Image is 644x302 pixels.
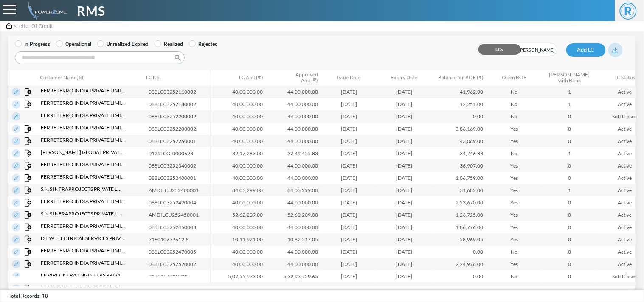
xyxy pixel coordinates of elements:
td: 31,682.00 [432,184,487,196]
td: 088LC03252400001 [145,172,214,184]
td: 40,00,000.00 [211,282,266,295]
label: In Progress [15,40,50,48]
span: [PERSON_NAME] Global Private Limited (ACC5613989) [41,148,126,156]
td: [DATE] [321,233,377,246]
td: 44,00,000.00 [266,196,321,209]
label: Operational [56,40,91,48]
span: Ferreterro India Private Limited (ACC0005516) [41,247,126,254]
td: 10,11,921.00 [211,233,266,246]
img: Edit LC [12,186,20,195]
td: No [487,86,542,98]
td: 40,00,000.00 [211,221,266,233]
td: 52,62,209.00 [266,209,321,221]
td: 44,00,000.00 [266,221,321,233]
td: 40,00,000.00 [211,258,266,270]
td: 088LC03252260001 [145,135,214,147]
td: [DATE] [321,258,377,270]
td: 088LC03252520002 [145,258,214,270]
td: 0.00 [432,270,487,282]
td: [DATE] [321,98,377,110]
th: Open BOE: activate to sort column ascending [487,70,542,85]
td: 0 [542,196,597,209]
td: Yes [487,233,542,246]
td: [DATE] [377,86,432,98]
td: 44,00,000.00 [266,98,321,110]
img: Edit LC [12,285,20,293]
td: 40,00,000.00 [211,159,266,172]
td: [DATE] [321,159,377,172]
th: BOEs with Bank: activate to sort column ascending [542,70,597,85]
td: No [487,147,542,159]
span: ENVIRO INFRA ENGINEERS PRIVATE LIMITED (ACC0446164) [41,271,126,279]
th: LC Amt (₹): activate to sort column ascending [211,70,266,85]
img: Map Invoice [25,88,32,96]
img: Edit LC [12,88,20,96]
td: [DATE] [377,209,432,221]
img: Map Invoice [25,199,32,207]
img: Map Invoice [25,125,32,133]
td: 088LC03252200002 [145,110,214,123]
td: 0 [542,233,597,246]
span: Total Records: 18 [8,292,48,300]
td: 44,00,000.00 [266,246,321,258]
th: Customer Name(Id): activate to sort column ascending [37,70,143,85]
img: Edit LC [12,248,20,256]
td: 088LC03252110002 [145,86,214,98]
td: Yes [487,209,542,221]
td: 40,00,000.00 [211,86,266,98]
td: Yes [487,184,542,196]
img: Edit LC [12,162,20,170]
th: Approved Amt (₹) : activate to sort column ascending [266,70,321,85]
td: [DATE] [321,86,377,98]
td: 0 [542,246,597,258]
td: 44,00,000.00 [266,86,321,98]
img: Edit LC [12,260,20,268]
td: [DATE] [377,233,432,246]
td: [DATE] [321,135,377,147]
td: No [487,110,542,123]
td: [DATE] [377,246,432,258]
img: Map Invoice [25,236,32,243]
td: [DATE] [321,184,377,196]
td: Yes [487,258,542,270]
label: Unrealized Expired [97,40,149,48]
td: 088LC03252470005 [145,246,214,258]
td: [DATE] [321,221,377,233]
label: Rejected [189,40,218,48]
td: 088LC03252340002 [145,159,214,172]
td: Yes [487,221,542,233]
td: [DATE] [377,159,432,172]
img: Edit LC [12,174,20,182]
td: 0 [542,209,597,221]
th: Balance for BOE (₹): activate to sort column ascending [432,70,487,85]
td: 1 [542,98,597,110]
span: RMS [77,1,106,20]
td: 58,969.05 [432,233,487,246]
td: [DATE] [377,258,432,270]
td: [DATE] [321,110,377,123]
td: 84,03,299.00 [211,184,266,196]
span: Ferreterro India Private Limited (ACC0005516) [40,284,125,291]
img: Map Invoice [25,224,32,231]
img: Map Invoice [25,248,32,256]
td: 0 [542,172,597,184]
img: Edit LC [12,137,20,145]
td: 36,907.00 [432,159,487,172]
td: 0 [542,123,597,135]
td: 44,00,000.00 [266,172,321,184]
td: 0129LCO-0000693 [145,147,214,159]
td: 0.00 [432,246,487,258]
td: [DATE] [321,282,377,295]
td: No [487,98,542,110]
input: Search: [15,51,185,64]
img: Edit LC [12,149,20,158]
th: Expiry Date: activate to sort column ascending [377,70,432,85]
span: Ferreterro India Private Limited (ACC0005516) [41,136,126,144]
img: Edit LC [12,199,20,207]
img: admin [6,23,12,29]
span: Ferreterro India Private Limited (ACC0005516) [41,124,126,131]
td: [DATE] [377,270,432,282]
td: 1 [542,86,597,98]
td: 0 [542,282,597,295]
